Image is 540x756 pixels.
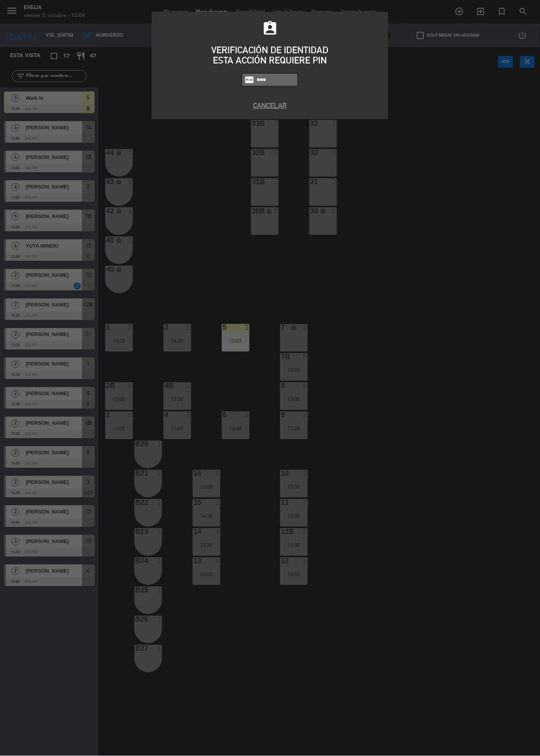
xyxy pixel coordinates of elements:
button: Cancelar [158,100,382,111]
div: VERIFICACIÓN DE IDENTIDAD [158,45,382,55]
div: ESTA ACCIÓN REQUIERE PIN [158,55,382,65]
input: 1234 [256,75,296,84]
i: assignment_ind [262,20,278,37]
i: fiber_pin [244,75,254,85]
